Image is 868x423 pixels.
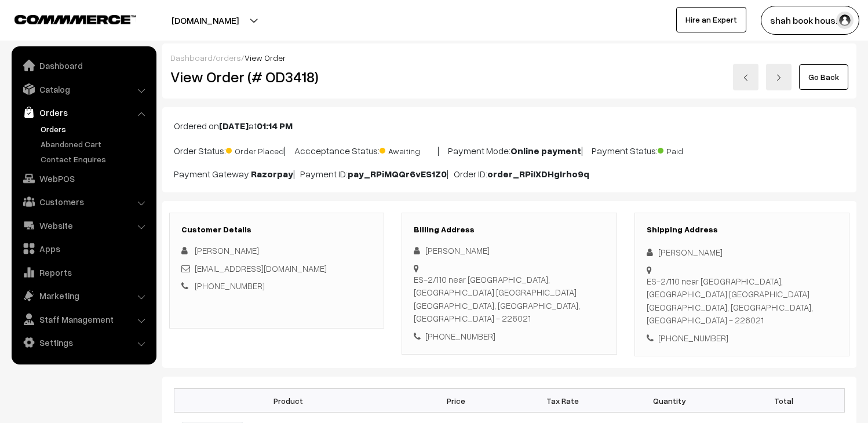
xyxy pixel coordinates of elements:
a: Website [14,215,152,236]
h3: Customer Details [181,225,372,235]
a: Orders [38,123,152,135]
th: Quantity [616,389,723,413]
b: order_RPiIXDHgIrho9q [487,168,589,180]
b: [DATE] [219,120,249,132]
b: Razorpay [251,168,293,180]
h2: View Order (# OD3418) [170,68,385,86]
div: ES-2/110 near [GEOGRAPHIC_DATA], [GEOGRAPHIC_DATA] [GEOGRAPHIC_DATA] [GEOGRAPHIC_DATA], [GEOGRAPH... [414,273,604,325]
a: Settings [14,332,152,353]
div: [PHONE_NUMBER] [414,330,604,343]
a: Abandoned Cart [38,138,152,150]
img: left-arrow.png [742,74,749,81]
th: Price [403,389,509,413]
span: Paid [658,142,716,157]
a: Hire an Expert [676,7,746,32]
span: View Order [245,53,286,63]
img: COMMMERCE [14,15,136,24]
p: Payment Gateway: | Payment ID: | Order ID: [174,167,845,181]
a: [PHONE_NUMBER] [195,280,265,291]
b: Online payment [510,145,581,156]
img: user [836,12,854,29]
a: Dashboard [170,53,213,63]
button: shah book hous… [761,6,859,35]
th: Product [174,389,403,413]
p: Order Status: | Accceptance Status: | Payment Mode: | Payment Status: [174,142,845,158]
button: [DOMAIN_NAME] [131,6,279,35]
a: Reports [14,262,152,283]
b: 01:14 PM [257,120,293,132]
a: orders [216,53,241,63]
th: Total [723,389,844,413]
div: [PERSON_NAME] [647,246,837,259]
a: Contact Enquires [38,153,152,165]
a: Staff Management [14,309,152,330]
h3: Shipping Address [647,225,837,235]
a: Marketing [14,285,152,306]
a: Orders [14,102,152,123]
img: right-arrow.png [775,74,782,81]
span: Awaiting [380,142,437,157]
a: Dashboard [14,55,152,76]
div: / / [170,52,848,64]
b: pay_RPiMQQr6vES1Z0 [348,168,447,180]
div: [PHONE_NUMBER] [647,331,837,345]
a: Customers [14,191,152,212]
p: Ordered on at [174,119,845,133]
span: Order Placed [226,142,284,157]
a: WebPOS [14,168,152,189]
a: Go Back [799,64,848,90]
div: [PERSON_NAME] [414,244,604,257]
a: Catalog [14,79,152,100]
th: Tax Rate [509,389,616,413]
a: Apps [14,238,152,259]
div: ES-2/110 near [GEOGRAPHIC_DATA], [GEOGRAPHIC_DATA] [GEOGRAPHIC_DATA] [GEOGRAPHIC_DATA], [GEOGRAPH... [647,275,837,327]
h3: Billing Address [414,225,604,235]
a: COMMMERCE [14,12,116,25]
a: [EMAIL_ADDRESS][DOMAIN_NAME] [195,263,327,274]
span: [PERSON_NAME] [195,245,259,256]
